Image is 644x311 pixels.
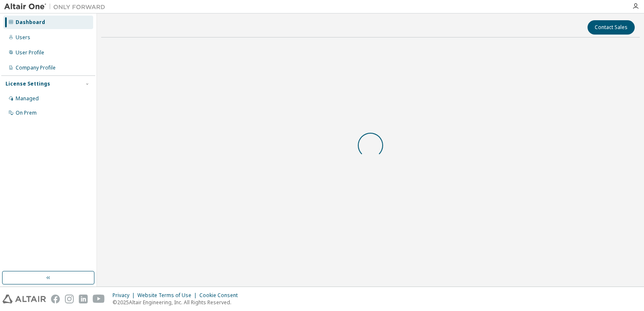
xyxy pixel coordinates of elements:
img: instagram.svg [65,295,74,303]
button: Contact Sales [588,20,635,35]
div: Website Terms of Use [137,292,199,299]
img: Altair One [4,3,110,11]
img: youtube.svg [93,295,105,303]
img: linkedin.svg [79,295,88,303]
div: Users [16,34,30,41]
img: altair_logo.svg [3,295,46,303]
div: License Settings [5,80,50,87]
p: © 2025 Altair Engineering, Inc. All Rights Reserved. [113,299,243,306]
div: Cookie Consent [199,292,243,299]
div: Privacy [113,292,137,299]
div: Company Profile [16,64,56,71]
div: On Prem [16,110,37,116]
div: Dashboard [16,19,45,26]
div: Managed [16,95,39,102]
img: facebook.svg [51,295,60,303]
div: User Profile [16,49,44,56]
